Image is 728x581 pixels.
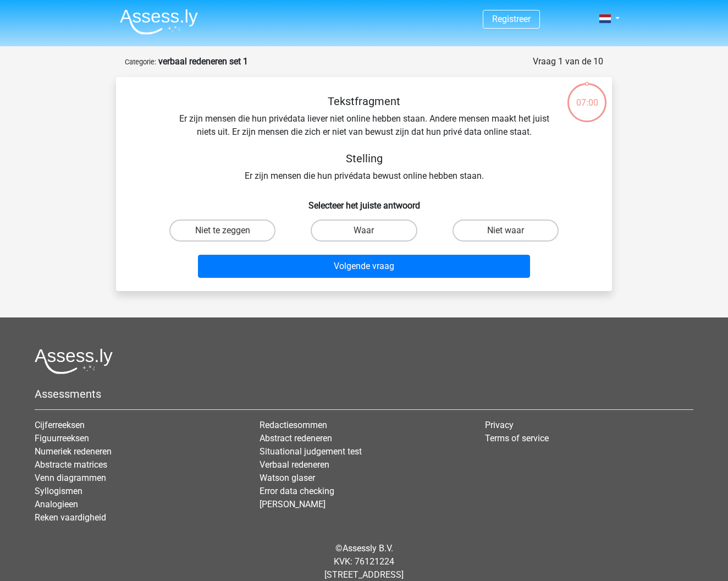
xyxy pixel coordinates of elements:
[35,420,85,430] a: Cijferreeksen
[260,420,327,430] a: Redactiesommen
[260,486,334,496] a: Error data checking
[35,459,107,470] a: Abstracte matrices
[492,14,531,24] a: Registreer
[453,220,559,242] label: Niet waar
[311,220,417,242] label: Waar
[158,56,248,67] strong: verbaal redeneren set 1
[35,499,78,509] a: Analogieen
[169,220,275,242] label: Niet te zeggen
[260,446,362,457] a: Situational judgement test
[35,348,113,374] img: Assessly logo
[35,387,693,401] h5: Assessments
[485,433,549,443] a: Terms of service
[35,433,89,443] a: Figuurreeksen
[260,499,326,509] a: [PERSON_NAME]
[125,58,156,66] small: Categorie:
[120,9,198,35] img: Assessly
[566,82,608,109] div: 07:00
[260,433,332,443] a: Abstract redeneren
[485,420,514,430] a: Privacy
[35,512,106,523] a: Reken vaardigheid
[134,95,594,183] div: Er zijn mensen die hun privédata liever niet online hebben staan. Andere mensen maakt het juist n...
[134,191,594,211] h6: Selecteer het juiste antwoord
[35,486,82,496] a: Syllogismen
[533,55,603,68] div: Vraag 1 van de 10
[35,446,112,457] a: Numeriek redeneren
[169,95,559,108] h5: Tekstfragment
[343,543,393,553] a: Assessly B.V.
[260,459,329,470] a: Verbaal redeneren
[35,473,106,483] a: Venn diagrammen
[260,473,315,483] a: Watson glaser
[198,255,531,278] button: Volgende vraag
[169,152,559,165] h5: Stelling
